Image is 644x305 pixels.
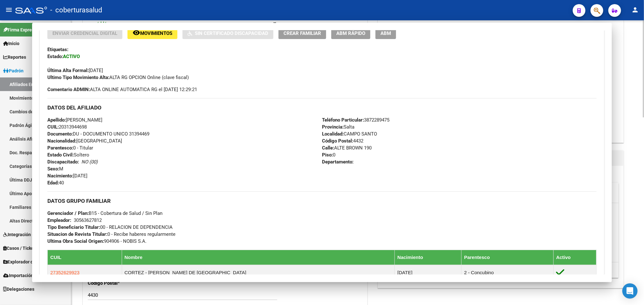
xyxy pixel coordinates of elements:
[3,245,38,252] span: Casos / Tickets
[47,68,89,73] strong: Última Alta Formal:
[47,131,149,137] span: DU - DOCUMENTO UNICO 31394469
[47,210,162,216] span: B15 - Cobertura de Salud / Sin Plan
[47,197,596,204] h3: DATOS GRUPO FAMILIAR
[47,145,93,151] span: 0 - Titular
[74,217,102,224] div: 30563627812
[47,75,189,80] span: ALTA RG OPCION Online (clave fiscal)
[47,87,90,92] strong: Comentario ADMIN:
[47,180,64,186] span: 40
[395,265,462,281] td: [DATE]
[47,124,59,130] strong: CUIL:
[47,27,122,39] button: Enviar Credencial Digital
[47,238,147,244] span: 904906 - NOBIS S.A.
[462,250,554,265] th: Parentesco
[3,54,26,61] span: Reportes
[47,117,102,123] span: [PERSON_NAME]
[47,231,175,237] span: 0 - Recibe haberes regularmente
[322,145,334,151] strong: Calle:
[47,138,122,144] span: [GEOGRAPHIC_DATA]
[47,173,73,179] strong: Nacimiento:
[3,26,36,33] span: Firma Express
[47,166,63,172] span: M
[322,145,372,151] span: ALTE BROWN 190
[140,30,172,36] span: Movimientos
[47,238,104,244] strong: Ultima Obra Social Origen:
[47,54,63,59] strong: Estado:
[47,145,73,151] strong: Parentesco:
[3,258,54,265] span: Explorador de Archivos
[322,124,344,130] strong: Provincia:
[47,173,87,179] span: [DATE]
[631,6,639,14] mat-icon: person
[336,30,365,36] span: ABM Rápido
[284,30,321,36] span: Crear Familiar
[3,231,62,238] span: Integración (discapacidad)
[63,54,80,59] strong: ACTIVO
[553,250,596,265] th: Activo
[322,152,333,158] strong: Piso:
[47,224,173,230] span: 00 - RELACION DE DEPENDENCIA
[48,250,122,265] th: CUIL
[52,30,117,36] span: Enviar Credencial Digital
[3,40,19,47] span: Inicio
[47,210,89,216] strong: Gerenciador / Plan:
[322,117,389,123] span: 3872289475
[380,30,391,36] span: ABM
[81,159,98,165] i: NO (00)
[3,67,24,74] span: Padrón
[322,152,335,158] span: 0
[47,117,66,123] strong: Apellido:
[50,3,102,17] span: - coberturasalud
[383,22,454,29] p: Plan
[322,117,364,123] strong: Teléfono Particular:
[47,159,79,165] strong: Discapacitado:
[278,27,326,39] button: Crear Familiar
[47,124,87,130] span: 20313944698
[47,224,100,230] strong: Tipo Beneficiario Titular:
[88,280,170,287] p: Codigo Postal
[122,265,395,281] td: CORTEZ - [PERSON_NAME] DE [GEOGRAPHIC_DATA]
[331,27,370,39] button: ABM Rápido
[322,124,354,130] span: Salta
[47,152,74,158] strong: Estado Civil:
[47,131,73,137] strong: Documento:
[3,286,34,293] span: Delegaciones
[122,250,395,265] th: Nombre
[5,6,13,14] mat-icon: menu
[47,86,197,93] span: ALTA ONLINE AUTOMATICA RG el [DATE] 12:29:21
[375,27,396,39] button: ABM
[322,159,353,165] strong: Departamento:
[182,27,273,39] button: Sin Certificado Discapacidad
[322,138,363,144] span: 4432
[47,166,59,172] strong: Sexo:
[47,47,68,52] strong: Etiquetas:
[3,272,58,279] span: Importación de Archivos
[127,27,177,39] button: Movimientos
[47,180,59,186] strong: Edad:
[47,138,76,144] strong: Nacionalidad:
[133,29,140,36] mat-icon: remove_red_eye
[47,75,109,80] strong: Ultimo Tipo Movimiento Alta:
[462,265,554,281] td: 2 - Concubino
[322,131,344,137] strong: Localidad:
[322,131,377,137] span: CAMPO SANTO
[395,250,462,265] th: Nacimiento
[50,270,79,275] span: 27352629923
[47,104,596,111] h3: DATOS DEL AFILIADO
[47,217,71,223] strong: Empleador:
[47,152,89,158] span: Soltero
[47,68,103,73] span: [DATE]
[322,138,353,144] strong: Código Postal:
[195,30,268,36] span: Sin Certificado Discapacidad
[622,283,638,299] div: Open Intercom Messenger
[47,231,107,237] strong: Situacion de Revista Titular:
